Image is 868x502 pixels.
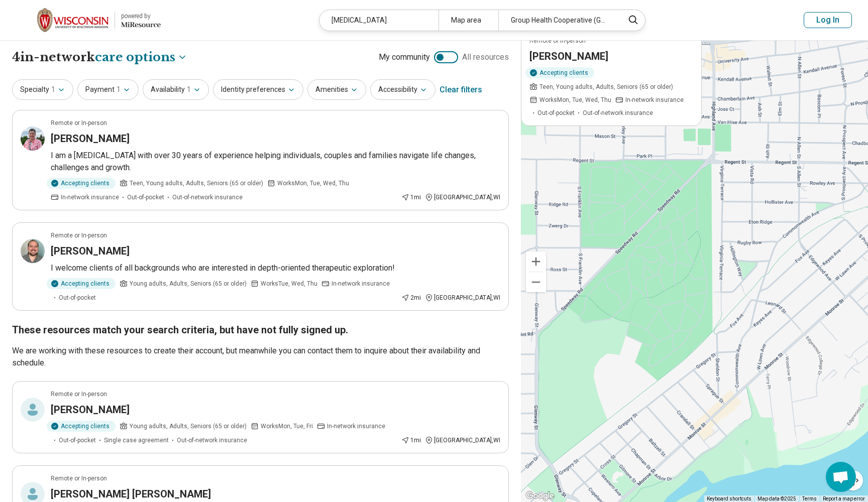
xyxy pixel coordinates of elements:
span: Out-of-pocket [538,108,575,117]
div: 2 mi [401,293,421,302]
span: 1 [187,84,191,95]
button: Identity preferences [213,79,303,100]
p: Remote or In-person [51,118,107,128]
span: Out-of-pocket [59,293,96,302]
span: Map data ©2025 [757,496,796,501]
span: In-network insurance [626,95,684,104]
a: University of Wisconsin-Madisonpowered by [16,8,161,32]
span: care options [95,49,175,66]
div: 1 mi [401,193,421,202]
h3: [PERSON_NAME] [530,49,609,63]
h3: [PERSON_NAME] [51,244,130,258]
span: Teen, Young adults, Adults, Seniors (65 or older) [540,82,674,91]
p: I welcome clients of all backgrounds who are interested in depth-oriented therapeutic exploration! [51,262,500,274]
span: All resources [462,51,509,63]
h2: These resources match your search criteria, but have not fully signed up. [12,323,509,337]
img: University of Wisconsin-Madison [37,8,108,32]
span: Works Mon, Tue, Wed, Thu [540,95,612,104]
a: Terms (opens in new tab) [802,496,817,501]
div: [GEOGRAPHIC_DATA] , WI [425,293,500,302]
div: Accepting clients [526,67,595,78]
span: Out-of-pocket [59,436,96,445]
button: Accessibility [370,79,436,100]
div: [GEOGRAPHIC_DATA] , WI [425,193,500,202]
h3: [PERSON_NAME] [51,403,130,417]
span: In-network insurance [61,193,119,202]
h3: [PERSON_NAME] [51,132,130,146]
div: Clear filters [440,78,482,102]
span: Out-of-network insurance [172,193,243,202]
span: Works Mon, Tue, Wed, Thu [277,179,349,188]
button: Care options [95,49,187,66]
p: Remote or In-person [51,231,107,240]
p: Remote or In-person [51,390,107,399]
span: Single case agreement [104,436,169,445]
div: Open chat [826,462,856,492]
button: Availability1 [143,79,209,100]
div: Map area [439,10,498,31]
button: Zoom in [526,252,546,272]
div: Accepting clients [47,178,116,189]
div: powered by [121,12,161,21]
span: Young adults, Adults, Seniors (65 or older) [130,422,247,431]
span: In-network insurance [327,422,385,431]
span: Out-of-network insurance [177,436,247,445]
span: My community [379,51,430,63]
button: Log In [804,12,852,28]
p: We are working with these resources to create their account, but meanwhile you can contact them t... [12,345,509,369]
a: Report a map error [823,496,865,501]
span: Teen, Young adults, Adults, Seniors (65 or older) [130,179,263,188]
span: Works Tue, Wed, Thu [261,279,317,288]
div: Group Health Cooperative (GHC) [498,10,617,31]
button: Specialty1 [12,79,73,100]
button: Payment1 [77,79,139,100]
span: Young adults, Adults, Seniors (65 or older) [130,279,247,288]
div: Accepting clients [47,421,116,432]
span: 1 [51,84,55,95]
span: Out-of-pocket [127,193,164,202]
span: Out-of-network insurance [583,108,654,117]
p: I am a [MEDICAL_DATA] with over 30 years of experience helping individuals, couples and families ... [51,150,500,174]
div: 1 mi [401,436,421,445]
div: Accepting clients [47,278,116,289]
span: Works Mon, Tue, Fri [261,422,313,431]
h1: 4 in-network [12,49,187,66]
button: Amenities [307,79,366,100]
div: [MEDICAL_DATA] [319,10,439,31]
span: 1 [117,84,121,95]
p: Remote or In-person [51,474,107,483]
div: [GEOGRAPHIC_DATA] , WI [425,436,500,445]
button: Zoom out [526,272,546,292]
span: In-network insurance [332,279,390,288]
h3: [PERSON_NAME] [PERSON_NAME] [51,487,211,501]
